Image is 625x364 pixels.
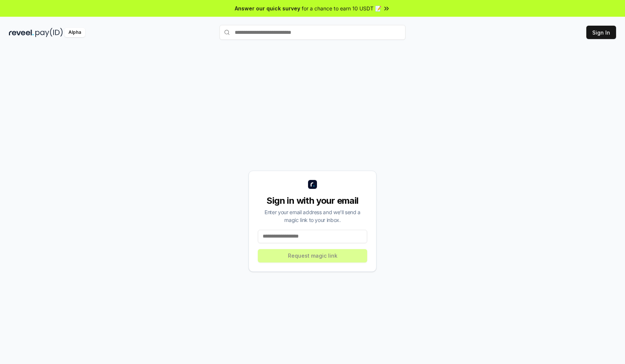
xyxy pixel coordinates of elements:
[258,208,367,224] div: Enter your email address and we’ll send a magic link to your inbox.
[302,4,381,12] span: for a chance to earn 10 USDT 📝
[258,195,367,207] div: Sign in with your email
[308,180,317,189] img: logo_small
[235,4,300,12] span: Answer our quick survey
[586,26,616,39] button: Sign In
[9,28,34,37] img: reveel_dark
[64,28,85,37] div: Alpha
[35,28,63,37] img: pay_id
